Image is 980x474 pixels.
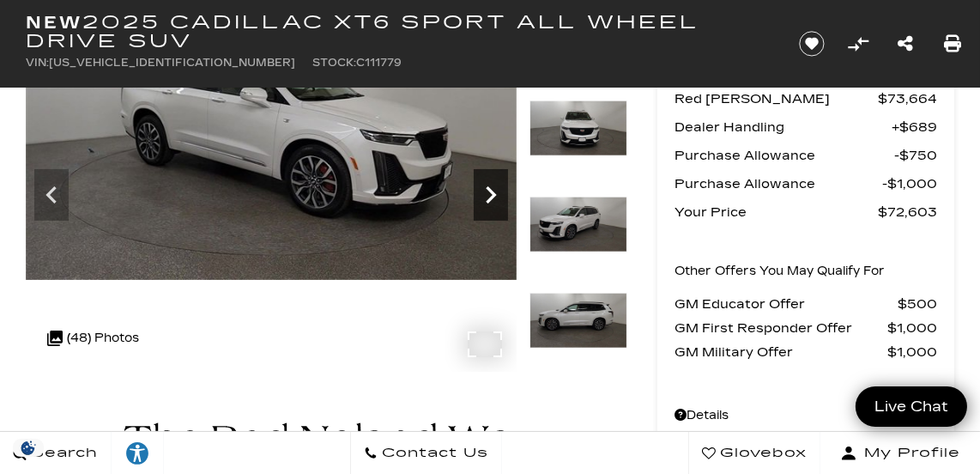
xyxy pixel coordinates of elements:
[878,200,937,224] span: $72,603
[675,115,937,139] a: Dealer Handling $689
[675,404,937,428] a: Details
[26,57,49,69] span: VIN:
[675,316,937,340] a: GM First Responder Offer $1,000
[675,172,937,196] a: Purchase Allowance $1,000
[675,340,887,364] span: GM Military Offer
[856,386,967,427] a: Live Chat
[675,200,878,224] span: Your Price
[49,57,295,69] span: [US_VEHICLE_IDENTIFICATION_NUMBER]
[675,259,885,283] p: Other Offers You May Qualify For
[529,100,627,155] img: New 2025 Crystal White Tricoat Cadillac Sport image 3
[894,143,937,167] span: $750
[675,172,882,196] span: Purchase Allowance
[378,441,488,465] span: Contact Us
[350,431,502,474] a: Contact Us
[112,440,163,465] div: Explore your accessibility options
[26,3,517,280] img: New 2025 Crystal White Tricoat Cadillac Sport image 2
[474,169,508,221] div: Next
[356,57,402,69] span: C111779
[675,316,887,340] span: GM First Responder Offer
[898,32,913,56] a: Share this New 2025 Cadillac XT6 Sport All Wheel Drive SUV
[866,397,957,416] span: Live Chat
[892,115,937,139] span: $689
[887,316,937,340] span: $1,000
[312,57,356,69] span: Stock:
[675,292,937,316] a: GM Educator Offer $500
[675,292,898,316] span: GM Educator Offer
[688,431,820,474] a: Glovebox
[845,31,871,57] button: Compare Vehicle
[675,340,937,364] a: GM Military Offer $1,000
[716,441,807,465] span: Glovebox
[112,431,164,474] a: Explore your accessibility options
[26,12,82,33] strong: New
[529,293,627,349] img: New 2025 Crystal White Tricoat Cadillac Sport image 5
[820,431,980,474] button: Open user profile menu
[39,318,148,359] div: (48) Photos
[793,30,831,58] button: Save vehicle
[675,143,894,167] span: Purchase Allowance
[882,172,937,196] span: $1,000
[675,200,937,224] a: Your Price $72,603
[9,439,48,457] section: Click to Open Cookie Consent Modal
[675,115,892,139] span: Dealer Handling
[675,87,937,111] a: Red [PERSON_NAME] $73,664
[34,169,69,221] div: Previous
[9,439,48,457] img: Opt-Out Icon
[898,292,937,316] span: $500
[675,87,878,111] span: Red [PERSON_NAME]
[857,441,960,465] span: My Profile
[26,13,771,51] h1: 2025 Cadillac XT6 Sport All Wheel Drive SUV
[675,143,937,167] a: Purchase Allowance $750
[27,441,98,465] span: Search
[944,32,961,56] a: Print this New 2025 Cadillac XT6 Sport All Wheel Drive SUV
[878,87,937,111] span: $73,664
[887,340,937,364] span: $1,000
[529,197,627,252] img: New 2025 Crystal White Tricoat Cadillac Sport image 4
